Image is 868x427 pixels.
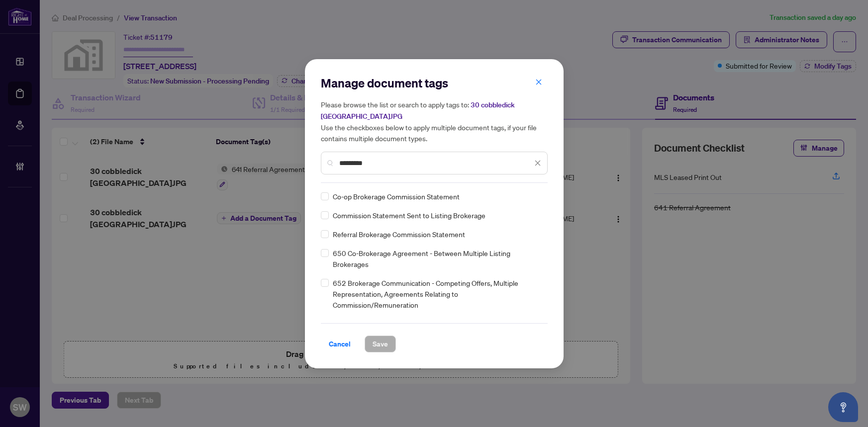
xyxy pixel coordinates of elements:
button: Save [365,336,396,352]
span: 30 cobbledick [GEOGRAPHIC_DATA]JPG [321,100,515,121]
span: 652 Brokerage Communication - Competing Offers, Multiple Representation, Agreements Relating to C... [333,277,542,310]
h5: Please browse the list or search to apply tags to: Use the checkboxes below to apply multiple doc... [321,99,548,144]
h2: Manage document tags [321,75,548,91]
span: Commission Statement Sent to Listing Brokerage [333,210,485,221]
span: close [534,160,541,167]
span: 650 Co-Brokerage Agreement - Between Multiple Listing Brokerages [333,248,542,269]
span: Cancel [329,336,351,352]
button: Cancel [321,336,359,352]
span: close [535,79,542,85]
button: Open asap [828,392,858,422]
span: Referral Brokerage Commission Statement [333,229,465,240]
span: Co-op Brokerage Commission Statement [333,191,460,202]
